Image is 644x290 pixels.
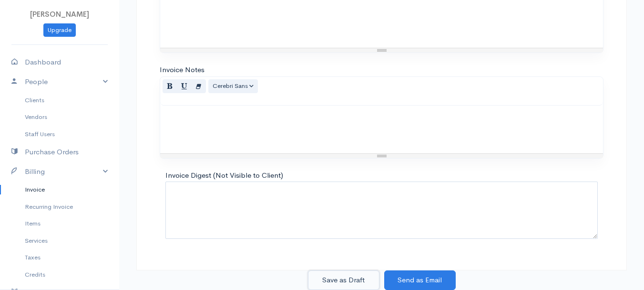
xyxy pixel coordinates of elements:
div: Resize [160,154,603,158]
span: Cerebri Sans [213,82,248,90]
button: Underline (CTRL+U) [177,79,192,93]
button: Bold (CTRL+B) [163,79,177,93]
span: [PERSON_NAME] [30,10,89,19]
div: Resize [160,48,603,53]
label: Invoice Notes [160,64,204,75]
label: Invoice Digest (Not Visible to Client) [165,170,283,181]
button: Send as Email [384,270,456,290]
button: Save as Draft [308,270,379,290]
button: Remove Font Style (CTRL+\) [191,79,206,93]
button: Font Family [208,79,258,93]
a: Upgrade [43,23,76,37]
